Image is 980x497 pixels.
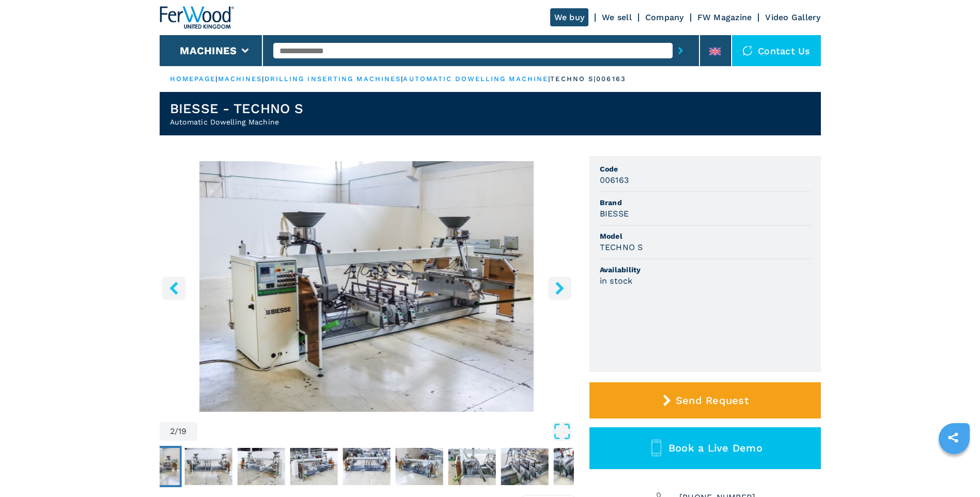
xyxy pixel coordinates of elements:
img: Contact us [742,45,753,56]
img: 7a5091297757157769fbe64acbcafe64 [501,448,548,485]
button: Open Fullscreen [200,422,571,441]
div: Go to Slide 2 [160,161,574,412]
button: Send Request [589,382,821,418]
h2: Automatic Dowelling Machine [170,117,303,127]
h3: 006163 [600,174,629,186]
a: Video Gallery [765,12,820,22]
a: automatic dowelling machine [403,75,548,83]
img: f42ab30873058fa08971c8c50388b94c [553,448,601,485]
a: We buy [550,8,589,26]
a: sharethis [940,425,966,451]
iframe: Chat [936,451,972,489]
span: | [548,75,550,83]
nav: Thumbnail Navigation [130,446,544,487]
span: / [175,427,178,436]
h1: BIESSE - TECHNO S [170,100,303,117]
span: | [401,75,403,83]
a: HOMEPAGE [170,75,216,83]
span: Book a Live Demo [668,442,763,454]
img: 91c41ecc20e321f42bb83c580791fd79 [290,448,337,485]
button: right-button [548,276,571,300]
span: | [215,75,217,83]
h3: BIESSE [600,208,629,220]
h3: TECHNO S [600,241,643,253]
p: techno s | [550,74,596,84]
img: Ferwood [160,6,234,29]
button: Go to Slide 2 [130,446,181,487]
span: 19 [178,427,187,436]
button: Go to Slide 6 [340,446,392,487]
img: 93c3ff10938093be5c572fb8fa059070 [237,448,285,485]
img: 47cefbe5694d28f8f8f3946044f0d064 [395,448,443,485]
button: Go to Slide 10 [551,446,603,487]
img: 1fc17d9257ad5258f55c5aeb8a2b4643 [343,448,390,485]
button: Book a Live Demo [589,427,821,469]
span: Availability [600,265,811,275]
p: 006163 [596,74,626,84]
img: 146f8c0fdb9d75a6804d2aa21dc1f253 [448,448,495,485]
span: Model [600,231,811,241]
span: Code [600,164,811,174]
button: left-button [162,276,185,300]
span: 2 [170,427,175,436]
a: machines [218,75,262,83]
button: submit-button [673,39,689,63]
button: Machines [180,44,237,57]
h3: in stock [600,275,633,287]
button: Go to Slide 4 [235,446,287,487]
span: Brand [600,197,811,208]
a: FW Magazine [697,12,752,22]
span: Send Request [676,394,749,407]
img: Automatic Dowelling Machine BIESSE TECHNO S [160,161,574,412]
button: Go to Slide 3 [182,446,234,487]
a: drilling inserting machines [265,75,401,83]
span: | [262,75,264,83]
a: We sell [602,12,632,22]
img: 16dfc60445238991c9f1c38e1bad5060 [184,448,232,485]
button: Go to Slide 8 [446,446,497,487]
img: d9bb80eeb986f92a21a484c2da43158f [132,448,179,485]
button: Go to Slide 5 [288,446,339,487]
a: Company [645,12,684,22]
div: Contact us [732,35,821,66]
button: Go to Slide 9 [499,446,550,487]
button: Go to Slide 7 [393,446,445,487]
